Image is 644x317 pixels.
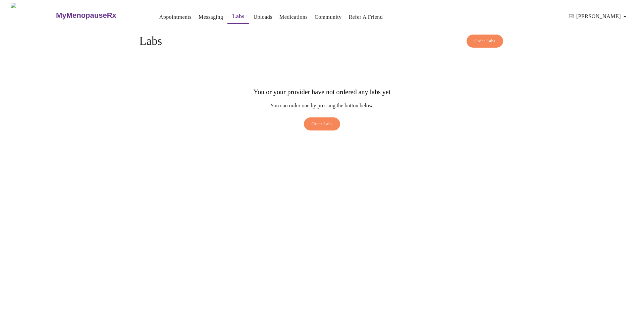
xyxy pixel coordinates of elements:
button: Order Labs [467,35,503,48]
button: Uploads [251,10,275,24]
button: Community [312,10,344,24]
a: Messaging [199,12,223,22]
a: Refer a Friend [349,12,383,22]
h3: MyMenopauseRx [56,11,116,20]
span: Order Labs [474,37,495,45]
button: Hi [PERSON_NAME] [567,10,632,23]
button: Labs [227,10,249,24]
button: Refer a Friend [346,10,386,24]
p: You can order one by pressing the button below. [254,103,390,109]
h4: Labs [139,35,505,48]
a: Uploads [253,12,272,22]
h3: You or your provider have not ordered any labs yet [254,88,390,96]
button: Messaging [196,10,226,24]
button: Medications [277,10,310,24]
a: MyMenopauseRx [55,4,143,27]
span: Order Labs [312,120,333,128]
span: Hi [PERSON_NAME] [569,12,629,21]
button: Order Labs [304,117,340,130]
a: Medications [279,12,308,22]
a: Order Labs [302,117,342,134]
img: MyMenopauseRx Logo [11,3,55,28]
a: Community [315,12,342,22]
a: Labs [232,12,245,21]
a: Appointments [159,12,192,22]
button: Appointments [157,10,194,24]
